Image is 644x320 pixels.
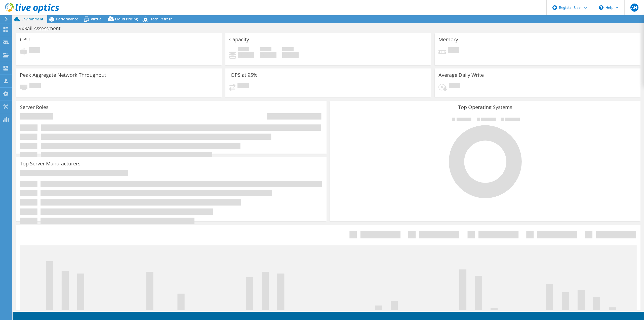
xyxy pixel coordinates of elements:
span: AN [630,4,638,12]
h3: Memory [438,37,458,42]
h4: 0 GiB [238,52,254,58]
h3: IOPS at 95% [229,72,257,78]
span: Cloud Pricing [115,17,138,21]
span: Pending [29,47,40,54]
h3: Average Daily Write [438,72,484,78]
span: Performance [56,17,78,21]
h3: Top Server Manufacturers [20,161,80,166]
span: Pending [449,83,460,90]
h3: Server Roles [20,104,49,110]
span: Virtual [91,17,102,21]
h3: Capacity [229,37,249,42]
h3: CPU [20,37,30,42]
span: Environment [21,17,44,21]
h3: Peak Aggregate Network Throughput [20,72,106,78]
span: Pending [237,83,249,90]
svg: \n [599,5,603,10]
span: Total [282,47,294,52]
span: Pending [29,83,41,90]
h4: 0 GiB [260,52,276,58]
span: Used [238,47,249,52]
span: Pending [448,47,459,54]
h1: VxRail Assessment [16,26,68,31]
span: Tech Refresh [150,17,173,21]
h4: 0 GiB [282,52,299,58]
h3: Top Operating Systems [334,104,637,110]
span: Free [260,47,271,52]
